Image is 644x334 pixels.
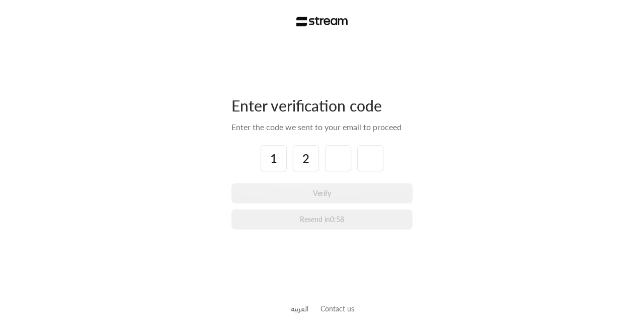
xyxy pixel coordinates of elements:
div: Enter verification code [231,96,413,115]
a: Contact us [320,304,354,313]
img: Stream Logo [296,17,348,27]
button: Contact us [320,303,354,314]
div: Enter the code we sent to your email to proceed [231,121,413,133]
a: العربية [290,299,308,318]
